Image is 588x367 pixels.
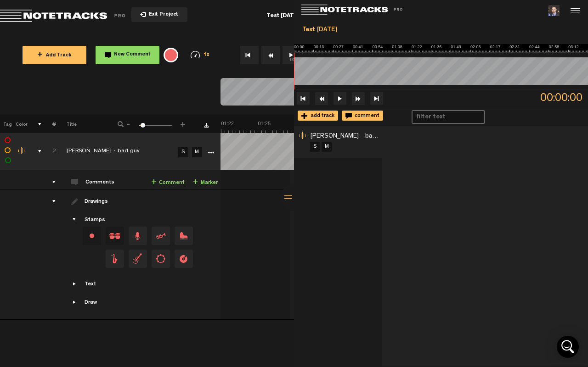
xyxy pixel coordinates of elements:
[298,111,338,121] div: add track
[283,46,301,64] button: 1x
[294,44,588,52] img: ruler
[151,178,185,188] a: Comment
[71,299,79,306] span: Showcase draw menu
[151,179,156,186] span: +
[261,46,280,64] button: Rewind
[182,51,218,59] div: 1x
[56,133,175,170] td: Click to edit the title [PERSON_NAME] - bad guy
[85,281,96,289] div: Text
[83,227,101,245] div: Change stamp color.To change the color of an existing stamp, select the stamp on the right and th...
[106,227,124,245] span: Drag and drop a stamp
[43,178,57,187] div: comments
[193,178,218,188] a: Marker
[42,115,56,133] th: #
[106,250,124,268] span: Drag and drop a stamp
[322,142,332,152] a: M
[129,227,147,245] span: Drag and drop a stamp
[301,5,412,15] img: logo_white.svg
[125,120,132,126] span: -
[206,148,215,156] a: More
[85,217,105,224] div: Stamps
[548,5,560,16] img: 4dd6a298f3ebf56176a5526240a7210e
[146,12,178,17] span: Exit Project
[42,170,56,189] td: comments
[129,250,147,268] span: Drag and drop a stamp
[266,5,300,28] div: Test [DATE]
[152,227,170,245] span: Drag and drop a stamp
[193,179,198,186] span: +
[311,133,387,139] span: [PERSON_NAME] - bad guy
[204,123,209,128] a: Download comments
[298,22,584,38] div: Test [DATE]
[310,142,320,152] a: S
[42,189,56,320] td: drawings
[240,46,259,64] button: Go to beginning
[191,51,200,58] img: speedometer.svg
[15,147,29,155] div: Change the color of the waveform
[42,133,56,170] td: Click to change the order number 2
[28,133,42,170] td: comments, stamps & drawings
[131,7,187,22] button: Exit Project
[413,111,475,123] input: filter text
[14,115,28,133] th: Color
[175,227,193,245] span: Drag and drop a stamp
[67,147,186,156] div: Click to edit the title
[189,5,378,28] div: Test [DATE]
[14,133,28,170] td: Change the color of the waveform
[178,147,188,157] a: S
[43,197,57,206] div: drawings
[71,216,79,223] span: Showcase stamps
[23,46,86,64] button: +Add Track
[37,51,42,59] span: +
[85,198,110,206] div: Drawings
[557,336,579,358] div: Open Intercom Messenger
[179,120,187,126] span: +
[308,113,334,119] span: add track
[85,299,97,307] div: Draw
[175,250,193,268] span: Drag and drop a stamp
[352,113,379,119] span: comment
[192,147,202,157] a: M
[540,89,588,107] span: 00:00:00
[96,46,159,64] button: New Comment
[56,115,105,133] th: Title
[71,280,79,288] span: Showcase text
[29,147,43,156] div: comments, stamps & drawings
[85,179,116,187] div: Comments
[164,48,178,62] div: {{ tooltip_message }}
[43,147,57,156] div: Click to change the order number
[204,53,210,58] span: 1x
[342,111,383,121] div: comment
[114,52,151,57] span: New Comment
[37,53,72,58] span: Add Track
[152,250,170,268] span: Drag and drop a stamp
